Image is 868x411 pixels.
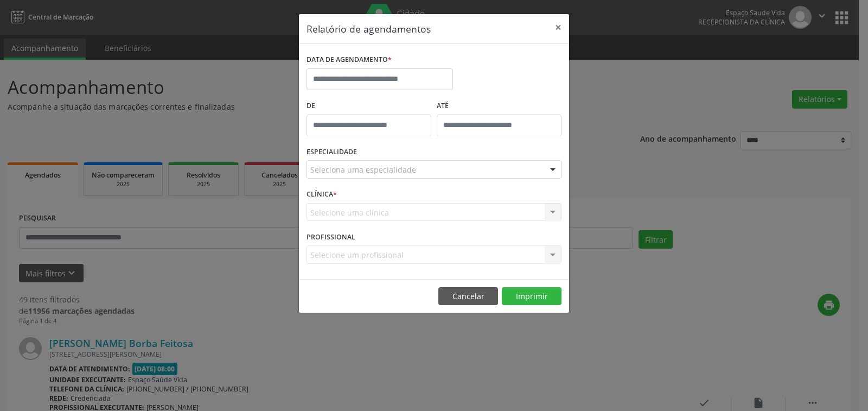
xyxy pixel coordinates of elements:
button: Imprimir [502,287,561,306]
label: De [307,98,431,115]
label: PROFISSIONAL [307,229,355,245]
button: Cancelar [438,287,498,306]
label: CLÍNICA [307,186,337,203]
span: Seleciona uma especialidade [310,164,416,175]
label: ATÉ [437,98,561,115]
h5: Relatório de agendamentos [307,22,431,36]
label: ESPECIALIDADE [307,144,357,161]
button: Close [547,14,569,41]
label: DATA DE AGENDAMENTO [307,52,392,68]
